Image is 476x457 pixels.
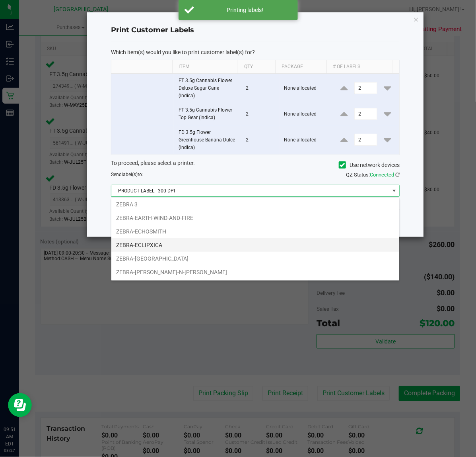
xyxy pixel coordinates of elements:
[280,74,332,104] td: None allocated
[346,172,400,178] span: QZ Status:
[339,161,400,169] label: Use network devices
[280,103,332,125] td: None allocated
[174,103,241,125] td: FT 3.5g Cannabis Flower Top Gear (Indica)
[172,60,238,74] th: Item
[241,126,279,155] td: 2
[111,172,143,177] span: Send to:
[370,172,394,178] span: Connected
[122,172,138,177] span: label(s)
[111,49,400,56] p: Which item(s) would you like to print customer label(s) for?
[111,185,389,196] span: PRODUCT LABEL - 300 DPI
[111,238,399,252] li: ZEBRA-ECLIPXICA
[174,126,241,155] td: FD 3.5g Flower Greenhouse Banana Dulce (Indica)
[198,6,292,14] div: Printing labels!
[111,211,399,225] li: ZEBRA-EARTH-WIND-AND-FIRE
[326,60,392,74] th: # of labels
[275,60,327,74] th: Package
[174,74,241,104] td: FT 3.5g Cannabis Flower Deluxe Sugar Cane (Indica)
[241,74,279,104] td: 2
[111,265,399,279] li: ZEBRA-[PERSON_NAME]-N-[PERSON_NAME]
[241,103,279,125] td: 2
[105,159,406,171] div: To proceed, please select a printer.
[8,393,32,417] iframe: Resource center
[111,225,399,238] li: ZEBRA-ECHOSMITH
[111,25,400,35] h4: Print Customer Labels
[280,126,332,155] td: None allocated
[111,198,399,211] li: ZEBRA 3
[238,60,275,74] th: Qty
[111,252,399,265] li: ZEBRA-[GEOGRAPHIC_DATA]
